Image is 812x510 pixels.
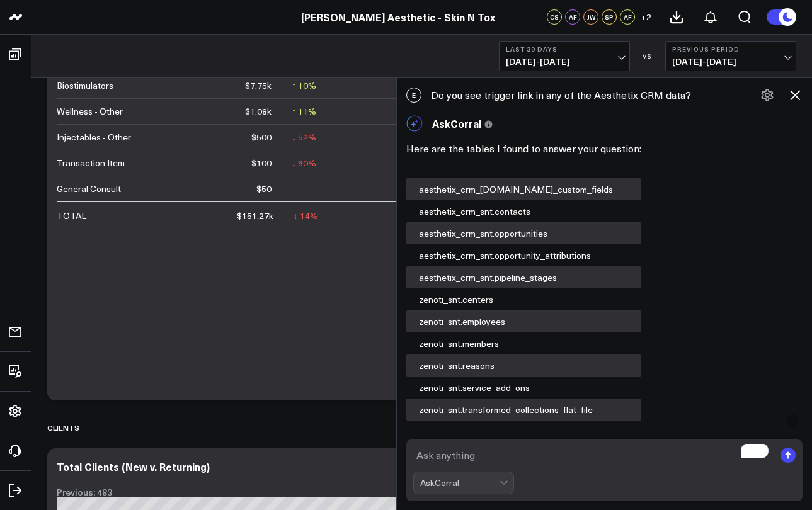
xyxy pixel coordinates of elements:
[406,332,641,354] div: zenoti_snt.members
[506,57,623,67] span: [DATE] - [DATE]
[292,131,316,144] div: ↓ 52%
[57,460,210,473] div: Total Clients (New v. Returning)
[57,131,131,144] div: Injectables - Other
[245,105,272,118] div: $1.08k
[406,399,641,421] div: zenoti_snt.transformed_collections_flat_file
[57,157,125,169] div: Transaction Item
[313,183,316,195] div: -
[406,178,641,200] div: aesthetix_crm_[DOMAIN_NAME]_custom_fields
[406,200,641,222] div: aesthetix_crm_snt.contacts
[294,210,318,222] div: ↓ 14%
[406,266,641,288] div: aesthetix_crm_snt.pipeline_stages
[292,79,316,92] div: ↑ 10%
[413,444,775,467] textarea: To enrich screen reader interactions, please activate Accessibility in Grammarly extension settings
[672,57,789,67] span: [DATE] - [DATE]
[245,79,272,92] div: $7.75k
[641,13,651,21] span: + 2
[406,421,641,443] div: zenoti_snt.transformed_products
[406,88,421,103] span: E
[420,478,500,488] div: AskCorral
[292,157,316,169] div: ↓ 60%
[638,9,653,25] button: +2
[292,105,316,118] div: ↑ 11%
[406,222,641,244] div: aesthetix_crm_snt.opportunities
[406,244,641,266] div: aesthetix_crm_snt.opportunity_attributions
[47,413,79,442] div: Clients
[57,487,454,497] div: Previous: 483
[57,79,113,92] div: Biostimulators
[672,45,789,53] b: Previous Period
[406,377,641,399] div: zenoti_snt.service_add_ons
[237,210,273,222] div: $151.27k
[406,354,641,377] div: zenoti_snt.reasons
[565,9,580,25] div: AF
[256,183,272,195] div: $50
[432,116,481,130] span: AskCorral
[620,9,635,25] div: AF
[547,9,562,25] div: CS
[583,9,598,25] div: JW
[602,9,617,25] div: SP
[57,105,123,118] div: Wellness - Other
[406,310,641,332] div: zenoti_snt.employees
[251,157,272,169] div: $100
[57,183,121,195] div: General Consult
[57,210,86,222] div: TOTAL
[636,52,659,60] div: VS
[665,41,796,71] button: Previous Period[DATE]-[DATE]
[499,41,630,71] button: Last 30 Days[DATE]-[DATE]
[506,45,623,53] b: Last 30 Days
[301,10,495,24] a: [PERSON_NAME] Aesthetic - Skin N Tox
[251,131,272,144] div: $500
[406,288,641,310] div: zenoti_snt.centers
